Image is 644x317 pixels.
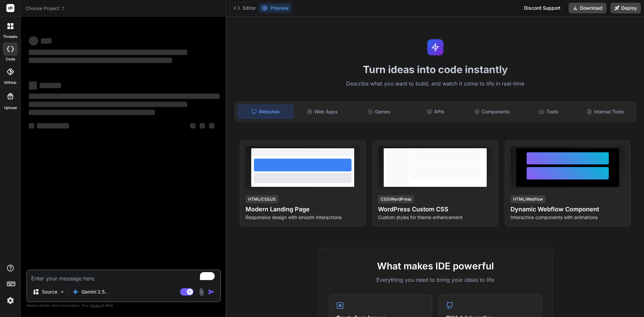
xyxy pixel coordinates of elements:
span: ‌ [200,123,205,128]
label: Upload [4,105,17,111]
div: Internal Tools [578,105,633,119]
span: ‌ [209,123,214,128]
div: Tools [521,105,577,119]
img: attachment [198,288,205,296]
label: GitHub [4,80,16,86]
h1: Turn ideas into code instantly [230,63,640,75]
img: settings [5,295,16,306]
p: Always double-check its answers. Your in Bind [26,302,221,309]
label: code [6,56,15,62]
div: HTML/Webflow [511,195,546,203]
button: Editor [231,3,259,13]
div: Websites [237,105,293,119]
button: Preview [259,3,291,13]
span: ‌ [29,50,187,55]
p: Responsive design with smooth interactions [246,214,360,221]
span: ‌ [29,58,172,63]
div: Web Apps [295,105,350,119]
h4: Dynamic Webflow Component [511,205,625,214]
div: Components [465,105,520,119]
p: Interactive components with animations [511,214,625,221]
span: ‌ [29,94,220,99]
h4: WordPress Custom CSS [378,205,492,214]
img: Pick Models [59,289,65,295]
span: ‌ [29,123,34,128]
span: privacy [90,303,102,307]
span: ‌ [190,123,196,128]
span: ‌ [41,38,52,44]
button: Download [569,3,606,13]
p: Everything you need to bring your ideas to life [329,276,542,284]
img: icon [208,288,215,295]
p: Custom styles for theme enhancement [378,214,492,221]
div: APIs [408,105,463,119]
img: Gemini 2.5 Pro [72,288,79,295]
div: HTML/CSS/JS [246,195,278,203]
span: ‌ [29,36,38,46]
p: Gemini 2.5.. [82,288,107,295]
label: threads [3,34,17,40]
textarea: To enrich screen reader interactions, please activate Accessibility in Grammarly extension settings [27,270,220,282]
div: CSS/WordPress [378,195,414,203]
div: Games [352,105,407,119]
span: ‌ [37,123,69,128]
span: ‌ [29,82,37,90]
p: Describe what you want to build, and watch it come to life in real-time [230,80,640,88]
span: ‌ [29,102,187,107]
button: Deploy [610,3,641,13]
div: Discord Support [520,3,565,13]
h2: What makes IDE powerful [329,259,542,273]
span: ‌ [29,110,155,115]
p: Source [42,288,57,295]
h4: Modern Landing Page [246,205,360,214]
span: ‌ [40,83,61,88]
span: Choose Project [25,5,65,12]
